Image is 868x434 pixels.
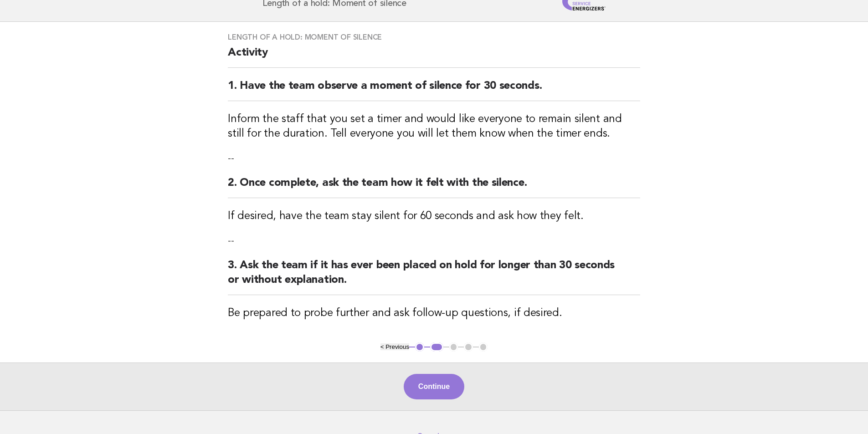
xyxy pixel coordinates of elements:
button: 2 [430,342,443,352]
button: Continue [404,374,464,399]
h3: Length of a hold: Moment of silence [228,33,640,42]
h3: If desired, have the team stay silent for 60 seconds and ask how they felt. [228,209,640,224]
button: 1 [415,342,424,352]
h3: Inform the staff that you set a timer and would like everyone to remain silent and still for the ... [228,112,640,141]
p: -- [228,152,640,165]
h2: 1. Have the team observe a moment of silence for 30 seconds. [228,79,640,101]
h3: Be prepared to probe further and ask follow-up questions, if desired. [228,306,640,321]
p: -- [228,235,640,247]
h2: 2. Once complete, ask the team how it felt with the silence. [228,176,640,198]
h2: 3. Ask the team if it has ever been placed on hold for longer than 30 seconds or without explanat... [228,258,640,295]
h2: Activity [228,46,640,68]
button: < Previous [380,343,409,350]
